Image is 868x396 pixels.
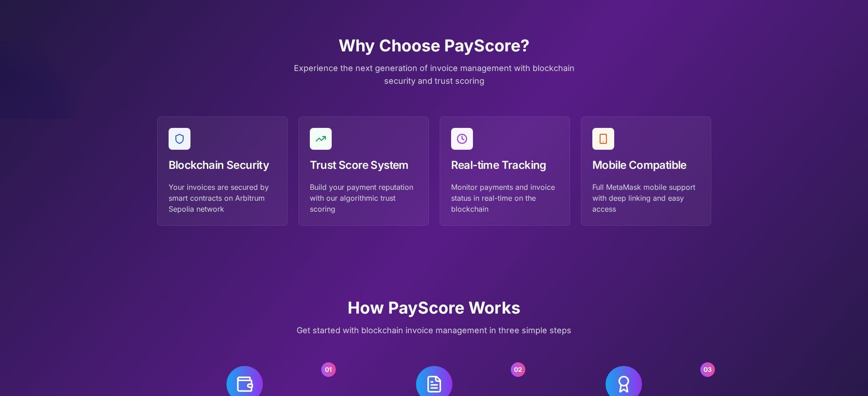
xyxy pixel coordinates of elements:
p: Get started with blockchain invoice management in three simple steps [281,324,587,337]
div: Mobile Compatible [592,160,700,171]
div: 01 [321,362,336,377]
p: Full MetaMask mobile support with deep linking and easy access [592,182,700,214]
p: Your invoices are secured by smart contracts on Arbitrum Sepolia network [169,182,276,214]
div: 03 [700,362,715,377]
p: Experience the next generation of invoice management with blockchain security and trust scoring [281,62,587,87]
h2: Why Choose PayScore? [157,36,711,55]
h2: How PayScore Works [157,299,711,317]
div: Trust Score System [310,160,417,171]
div: Blockchain Security [169,160,276,171]
p: Monitor payments and invoice status in real-time on the blockchain [451,182,559,214]
div: 02 [511,362,525,377]
div: Real-time Tracking [451,160,559,171]
p: Build your payment reputation with our algorithmic trust scoring [310,182,417,214]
